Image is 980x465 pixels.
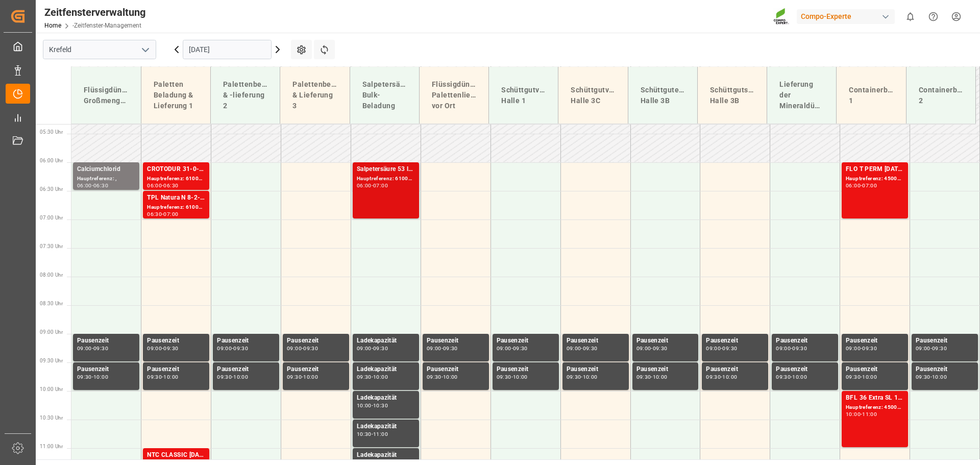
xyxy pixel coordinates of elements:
font: 09:30 [233,345,248,352]
font: Pausenzeit [636,337,669,344]
font: 09:30 [567,374,581,380]
font: Hauptreferenz: 4500001337, 2000000113 [846,404,951,410]
font: 09:30 [636,374,651,380]
font: 09:00 [846,345,861,352]
font: 10:00 [513,374,528,380]
font: 09:30 [706,374,721,380]
font: 09:30 [443,345,458,352]
font: 09:00 [776,345,791,352]
font: Pausenzeit [706,337,738,344]
font: Pausenzeit [217,365,249,373]
font: - [581,374,582,380]
font: 09:30 [722,345,737,352]
font: 09:00 [217,345,232,352]
font: 10:00 [846,411,861,418]
button: Menü öffnen [137,42,153,58]
font: Schüttgutverladung Halle 3C [571,86,642,105]
font: 09:30 [147,374,162,380]
font: Ladekapazität [357,394,397,401]
font: - [92,182,93,189]
font: 10:00 [163,374,178,380]
font: 10:00 [862,374,877,380]
font: 09:30 [513,345,528,352]
font: 10:00 [93,374,108,380]
font: 06:30 [163,182,178,189]
font: - [930,374,932,380]
font: - [442,374,443,380]
font: - [302,374,303,380]
button: Hilfecenter [922,5,945,28]
font: Zeitfensterverwaltung [44,6,145,18]
font: 06:00 [357,182,372,189]
font: 06:00 [147,182,162,189]
font: Pausenzeit [706,365,738,373]
font: 10:30 Uhr [40,415,63,421]
font: - [162,374,163,380]
font: - [162,211,163,217]
font: Hauptreferenz: 6100002390, 2000001591 2000001801 [147,204,286,210]
font: Salpetersäure 53 lose [357,165,419,173]
button: Compo-Experte [797,7,899,26]
font: 09:30 [862,345,877,352]
font: CROTODUR 31-0-0 25kg (x40) DE [147,165,246,173]
font: Pausenzeit [776,365,808,373]
font: 09:30 [427,374,442,380]
font: 10:00 [303,374,318,380]
font: 06:30 [93,182,108,189]
font: 09:30 [287,374,302,380]
font: 10:00 [722,374,737,380]
font: 09:00 [77,345,92,352]
font: 10:00 [357,402,372,409]
font: Pausenzeit [776,337,808,344]
font: Pausenzeit [77,337,109,344]
img: Screenshot%202023-09-29%20at%2010.02.21.png_1712312052.png [773,8,790,26]
font: - [442,345,443,352]
font: 08:30 Uhr [40,301,63,306]
font: - [232,374,233,380]
font: 09:30 [846,374,861,380]
font: 06:30 [147,211,162,217]
font: Compo-Experte [801,12,851,20]
font: - [861,374,862,380]
font: 09:00 [287,345,302,352]
font: - [721,374,722,380]
font: Pausenzeit [427,337,459,344]
font: Pausenzeit [567,365,599,373]
font: 07:00 [163,211,178,217]
font: Flüssigdünger-Großmengenlieferung [84,86,161,105]
font: 11:00 [373,431,388,437]
font: Schüttgutentladung Halle 3B [641,86,712,105]
font: BFL 36 Extra SL 1000L IBC [846,394,925,401]
font: Pausenzeit [147,337,179,344]
font: - [372,345,373,352]
font: FLO T PERM [DATE] 25kg (x42) INT [846,165,948,173]
font: - [861,345,862,352]
font: Ladekapazität [357,423,397,430]
font: 11:00 Uhr [40,444,63,449]
font: 07:00 [862,182,877,189]
font: Salpetersäure-Bulk-Beladung [362,80,415,110]
font: 09:30 [217,374,232,380]
font: 10:30 [373,402,388,409]
font: - [861,411,862,418]
font: TPL Natura N 8-2-2 25kg (x40) NEU,ITBKR FLUID ([DATE]) 200L (x4) DE,ENTPL Bodenaktivator 20kg (x5... [147,194,478,201]
font: Pausenzeit [846,365,878,373]
font: 09:30 [77,374,92,380]
font: - [162,182,163,189]
font: Ladekapazität [357,365,397,373]
font: 09:30 [916,374,930,380]
font: 07:00 [373,182,388,189]
font: Pausenzeit [916,337,948,344]
input: Zum Suchen/Auswählen eingeben [43,40,156,59]
font: - [372,402,373,409]
font: 09:00 [706,345,721,352]
font: Containerbeladung 1 [849,86,917,105]
font: 05:30 Uhr [40,129,63,135]
font: 09:00 Uhr [40,329,63,335]
font: 06:00 Uhr [40,158,63,163]
a: Home [44,22,61,29]
font: 09:00 [427,345,442,352]
font: - [861,182,862,189]
font: Lieferung der Mineraldüngerproduktion [779,80,868,110]
font: - [651,345,652,352]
